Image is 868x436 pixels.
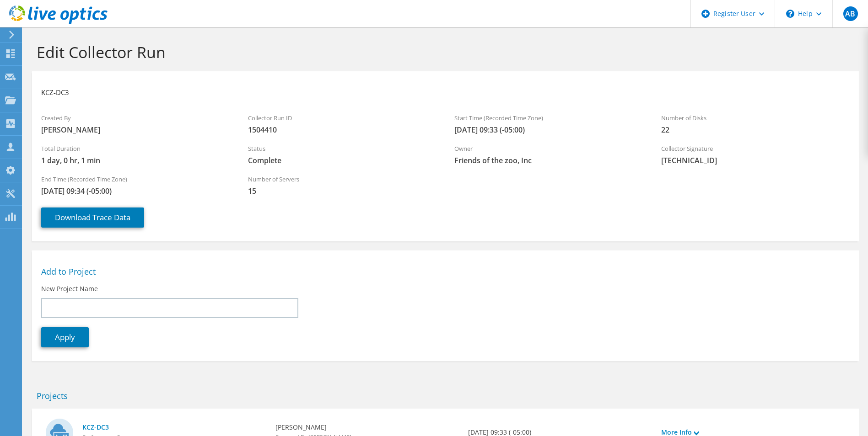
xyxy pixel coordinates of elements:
span: Friends of the zoo, Inc [454,155,643,165]
span: AB [843,6,858,21]
span: 15 [248,186,437,196]
svg: \n [786,10,794,18]
h3: KCZ-DC3 [41,87,69,97]
a: KCZ-DC3 [82,422,266,432]
h2: Add to Project [41,266,850,276]
span: [TECHNICAL_ID] [661,155,850,165]
label: Created By [41,113,230,122]
label: Total Duration [41,144,230,153]
label: New Project Name [41,284,98,293]
a: Apply [41,327,89,347]
label: End Time (Recorded Time Zone) [41,175,230,184]
a: Download Trace Data [41,207,144,228]
span: 1504410 [248,125,437,135]
span: 22 [661,125,850,135]
label: Collector Run ID [248,113,437,122]
label: Collector Signature [661,144,850,153]
h1: Edit Collector Run [37,43,850,62]
span: [PERSON_NAME] [41,125,230,135]
b: [PERSON_NAME] [275,422,351,432]
span: 1 day, 0 hr, 1 min [41,155,230,165]
label: Status [248,144,437,153]
label: Owner [454,144,643,153]
span: [DATE] 09:34 (-05:00) [41,186,230,196]
span: Complete [248,155,437,165]
label: Number of Disks [661,113,850,122]
label: Number of Servers [248,175,437,184]
span: [DATE] 09:33 (-05:00) [454,125,643,135]
h2: Projects [37,391,854,401]
label: Start Time (Recorded Time Zone) [454,113,643,122]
